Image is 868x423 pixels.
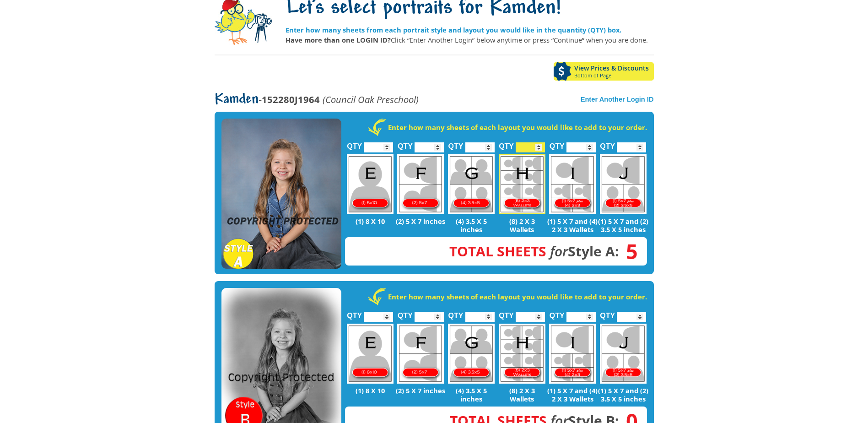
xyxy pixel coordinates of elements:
label: QTY [600,132,615,155]
label: QTY [550,302,565,324]
p: (1) 5 X 7 and (2) 3.5 X 5 inches [598,217,649,233]
em: for [550,242,568,260]
p: Click “Enter Another Login” below anytime or press “Continue” when you are done. [286,35,648,45]
img: F [397,154,444,214]
img: J [600,324,647,384]
p: (2) 5 X 7 inches [395,386,446,395]
label: QTY [398,302,413,324]
p: (8) 2 X 3 Wallets [496,217,547,233]
strong: Have more than one LOGIN ID? [286,35,391,44]
img: G [448,154,495,214]
p: (1) 8 X 10 [345,217,396,225]
p: (8) 2 X 3 Wallets [496,386,547,403]
img: G [448,324,495,384]
p: - [215,94,419,105]
label: QTY [347,302,362,324]
label: QTY [448,132,464,155]
strong: Enter how many sheets of each layout you would like to add to your order. [388,292,647,301]
label: QTY [347,132,362,155]
span: Total Sheets [449,242,546,260]
img: E [347,154,394,214]
img: STYLE A [221,119,341,269]
p: (1) 8 X 10 [345,386,396,395]
a: View Prices & DiscountsBottom of Page [554,62,654,81]
em: (Council Oak Preschool) [323,93,419,106]
img: F [397,324,444,384]
p: (2) 5 X 7 inches [395,217,446,225]
img: J [600,154,647,214]
label: QTY [499,302,514,324]
strong: 152280J1964 [262,93,320,106]
p: (4) 3.5 X 5 inches [446,217,497,233]
label: QTY [600,302,615,324]
a: Enter Another Login ID [581,96,654,103]
label: QTY [448,302,464,324]
p: (1) 5 X 7 and (4) 2 X 3 Wallets [547,386,598,403]
span: Bottom of Page [574,73,654,78]
img: H [499,154,545,214]
label: QTY [550,132,565,155]
strong: Enter how many sheets of each layout you would like to add to your order. [388,123,647,132]
label: QTY [398,132,413,155]
span: Kamden [215,92,259,107]
p: (1) 5 X 7 and (4) 2 X 3 Wallets [547,217,598,233]
p: (4) 3.5 X 5 inches [446,386,497,403]
img: I [549,324,596,384]
strong: Enter how many sheets from each portrait style and layout you would like in the quantity (QTY) box. [286,25,621,34]
label: QTY [499,132,514,155]
strong: Style A: [449,242,619,260]
p: (1) 5 X 7 and (2) 3.5 X 5 inches [598,386,649,403]
img: H [499,324,545,384]
img: I [549,154,596,214]
span: 5 [619,246,638,256]
img: E [347,324,394,384]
